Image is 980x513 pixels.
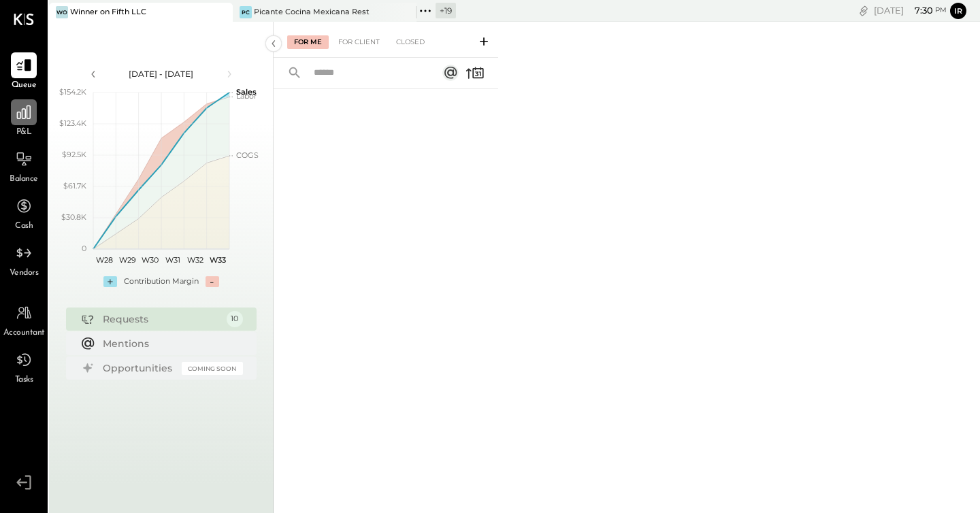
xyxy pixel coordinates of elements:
[236,87,257,97] text: Sales
[935,5,947,15] span: pm
[16,127,32,139] span: P&L
[96,255,113,265] text: W28
[61,212,86,222] text: $30.8K
[10,267,39,280] span: Vendors
[874,4,947,17] div: [DATE]
[436,3,456,18] div: + 19
[389,35,431,49] div: Closed
[12,80,37,92] span: Queue
[857,3,870,18] div: copy link
[187,255,203,265] text: W32
[236,91,257,101] text: Labor
[63,181,86,191] text: $61.7K
[103,68,219,80] div: [DATE] - [DATE]
[1,52,47,92] a: Queue
[287,35,329,49] div: For Me
[82,244,86,253] text: 0
[103,361,175,375] div: Opportunities
[950,3,966,19] button: Ir
[206,276,219,287] div: -
[103,337,236,350] div: Mentions
[70,7,146,18] div: Winner on Fifth LLC
[141,255,158,265] text: W30
[906,4,933,17] span: 7 : 30
[1,300,47,340] a: Accountant
[1,240,47,280] a: Vendors
[1,146,47,186] a: Balance
[3,327,45,340] span: Accountant
[210,255,226,265] text: W33
[1,99,47,139] a: P&L
[331,35,387,49] div: For Client
[1,347,47,386] a: Tasks
[118,255,135,265] text: W29
[236,150,259,160] text: COGS
[59,87,86,97] text: $154.2K
[124,276,199,287] div: Contribution Margin
[1,193,47,233] a: Cash
[240,6,252,18] div: PC
[182,362,243,375] div: Coming Soon
[103,276,117,287] div: +
[103,312,220,326] div: Requests
[56,6,68,18] div: Wo
[254,7,370,18] div: Picante Cocina Mexicana Rest
[227,311,243,327] div: 10
[15,220,33,233] span: Cash
[10,173,38,186] span: Balance
[62,150,86,159] text: $92.5K
[59,118,86,128] text: $123.4K
[165,255,180,265] text: W31
[15,374,33,386] span: Tasks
